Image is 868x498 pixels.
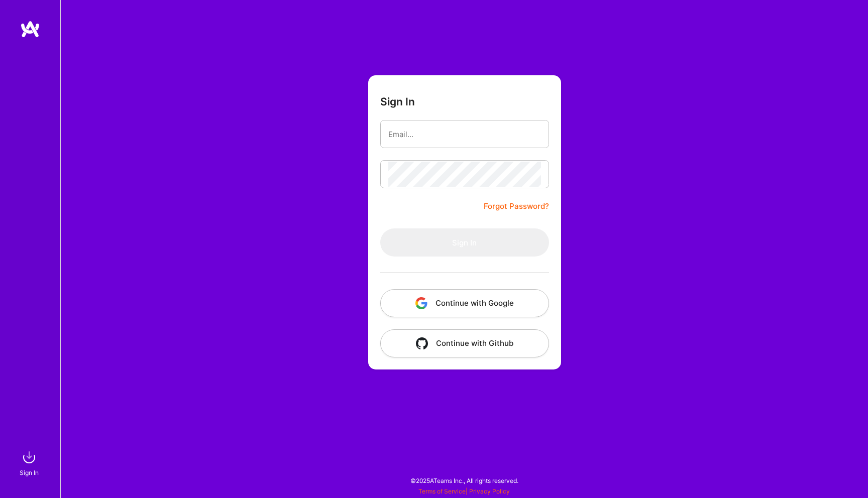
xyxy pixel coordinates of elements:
[380,329,549,357] button: Continue with Github
[388,121,541,147] input: Email...
[19,447,39,467] img: sign in
[415,297,427,309] img: icon
[484,200,549,212] a: Forgot Password?
[20,467,39,478] div: Sign In
[380,228,549,257] button: Sign In
[418,487,466,495] a: Terms of Service
[416,337,428,349] img: icon
[380,289,549,317] button: Continue with Google
[418,487,510,495] span: |
[21,447,39,478] a: sign inSign In
[20,20,40,38] img: logo
[469,487,510,495] a: Privacy Policy
[60,468,868,493] div: © 2025 ATeams Inc., All rights reserved.
[380,95,415,108] h3: Sign In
